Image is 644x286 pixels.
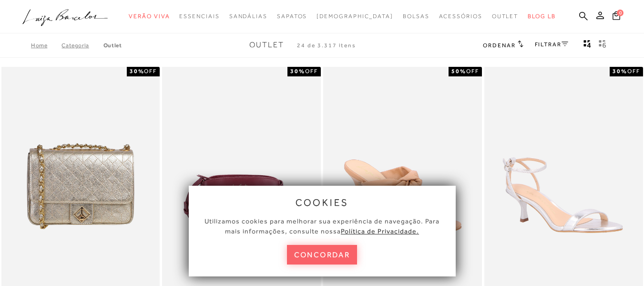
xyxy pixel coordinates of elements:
[129,8,170,25] a: noSubCategoriesText
[341,227,419,235] a: Política de Privacidade.
[483,42,515,49] span: Ordenar
[229,8,267,25] a: noSubCategoriesText
[451,68,466,74] strong: 50%
[528,13,555,20] span: BLOG LB
[179,13,219,20] span: Essenciais
[403,8,429,25] a: noSubCategoriesText
[144,68,157,74] span: OFF
[297,42,356,49] span: 24 de 3.317 itens
[613,68,627,74] strong: 30%
[249,41,284,49] span: Outlet
[229,13,267,20] span: Sandálias
[103,42,122,49] a: Outlet
[610,11,623,23] button: 0
[277,13,307,20] span: Sapatos
[492,13,519,20] span: Outlet
[627,68,640,74] span: OFF
[317,13,393,20] span: [DEMOGRAPHIC_DATA]
[596,39,609,52] button: gridText6Desc
[31,42,61,49] a: Home
[466,68,479,74] span: OFF
[535,41,568,48] a: FILTRAR
[617,10,624,16] span: 0
[130,68,144,74] strong: 30%
[305,68,318,74] span: OFF
[439,8,482,25] a: noSubCategoriesText
[204,217,440,235] span: Utilizamos cookies para melhorar sua experiência de navegação. Para mais informações, consulte nossa
[528,8,555,25] a: BLOG LB
[439,13,482,20] span: Acessórios
[61,42,103,49] a: Categoria
[277,8,307,25] a: noSubCategoriesText
[317,8,393,25] a: noSubCategoriesText
[290,68,305,74] strong: 30%
[129,13,170,20] span: Verão Viva
[403,13,429,20] span: Bolsas
[287,245,358,265] button: concordar
[581,39,594,52] button: Mostrar 4 produtos por linha
[492,8,519,25] a: noSubCategoriesText
[296,197,349,208] span: cookies
[179,8,219,25] a: noSubCategoriesText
